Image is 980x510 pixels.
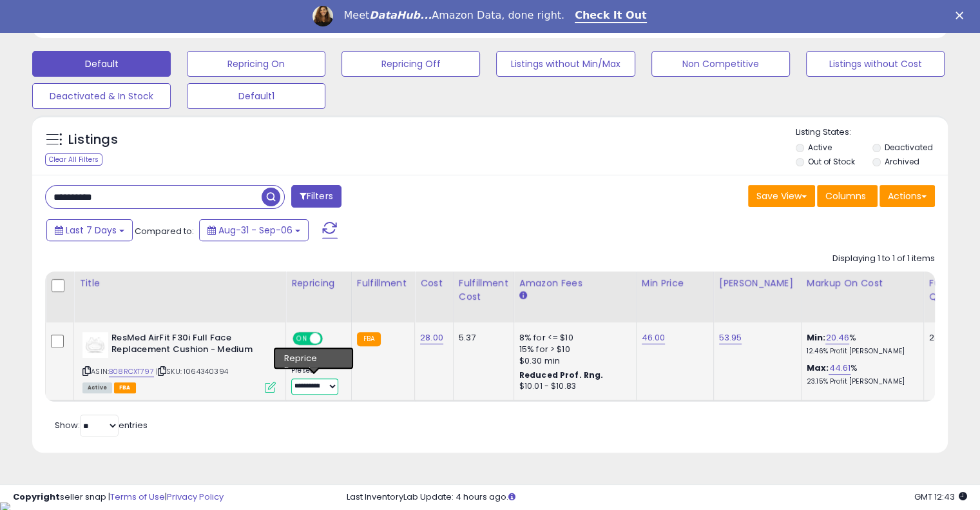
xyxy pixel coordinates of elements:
strong: Copyright [13,491,60,503]
a: 20.46 [825,331,849,344]
button: Non Competitive [651,51,790,77]
span: Compared to: [135,225,194,237]
label: Out of Stock [808,156,855,167]
div: Markup on Cost [807,277,918,290]
span: OFF [321,333,341,344]
button: Repricing On [187,51,325,77]
div: Preset: [291,366,341,395]
button: Repricing Off [341,51,480,77]
span: | SKU: 1064340394 [156,366,228,377]
button: Actions [879,185,935,207]
button: Save View [748,185,815,207]
div: Last InventoryLab Update: 4 hours ago. [347,491,967,504]
div: Fulfillment Cost [459,277,508,304]
button: Listings without Cost [806,51,945,77]
span: FBA [114,382,136,393]
div: % [807,362,914,386]
div: Fulfillable Quantity [929,277,974,304]
span: 2025-09-14 12:43 GMT [914,491,967,503]
button: Last 7 Days [46,219,133,241]
a: Check It Out [575,9,647,23]
b: ResMed AirFit F30i Full Face Replacement Cushion - Medium [111,332,268,359]
small: FBA [357,332,381,346]
a: B08RCXT797 [109,366,154,377]
button: Default1 [187,83,325,109]
label: Active [808,142,832,153]
div: Fulfillment [357,277,409,290]
button: Aug-31 - Sep-06 [199,219,309,241]
button: Listings without Min/Max [496,51,635,77]
div: Meet Amazon Data, done right. [343,9,564,22]
div: 5.37 [459,332,504,344]
a: 44.61 [829,362,850,375]
img: 21wRG9zrw3L._SL40_.jpg [82,332,108,358]
h5: Listings [68,131,118,149]
div: Close [956,12,968,19]
button: Filters [291,185,341,208]
div: Clear All Filters [45,153,102,166]
span: Aug-31 - Sep-06 [218,224,293,237]
div: Title [79,277,280,290]
a: Terms of Use [110,491,165,503]
div: Repricing [291,277,346,290]
div: Min Price [642,277,708,290]
b: Min: [807,331,826,344]
div: Cost [420,277,448,290]
button: Columns [817,185,878,207]
label: Deactivated [884,142,932,153]
span: Columns [825,190,866,202]
p: 23.15% Profit [PERSON_NAME] [807,377,914,386]
div: 8% for <= $10 [519,332,626,344]
th: The percentage added to the cost of goods (COGS) that forms the calculator for Min & Max prices. [801,271,923,322]
a: 28.00 [420,331,443,344]
a: Privacy Policy [167,491,224,503]
b: Max: [807,362,829,374]
span: Show: entries [55,419,148,431]
div: 235 [929,332,969,344]
div: [PERSON_NAME] [719,277,796,290]
label: Archived [884,156,919,167]
p: 12.46% Profit [PERSON_NAME] [807,347,914,356]
p: Listing States: [796,126,948,139]
a: 46.00 [642,331,666,344]
i: DataHub... [369,9,432,21]
div: ASIN: [82,332,276,392]
small: Amazon Fees. [519,290,527,302]
button: Default [32,51,171,77]
span: ON [294,333,310,344]
div: Amazon AI * [291,352,341,364]
div: $10.01 - $10.83 [519,381,626,392]
div: % [807,332,914,356]
div: 15% for > $10 [519,344,626,355]
a: 53.95 [719,331,742,344]
button: Deactivated & In Stock [32,83,171,109]
span: Last 7 Days [66,224,117,237]
div: Amazon Fees [519,277,631,290]
div: Displaying 1 to 1 of 1 items [832,253,935,265]
span: All listings currently available for purchase on Amazon [82,382,112,393]
b: Reduced Prof. Rng. [519,369,604,380]
img: Profile image for Georgie [312,6,333,26]
div: seller snap | | [13,491,224,504]
div: $0.30 min [519,355,626,367]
